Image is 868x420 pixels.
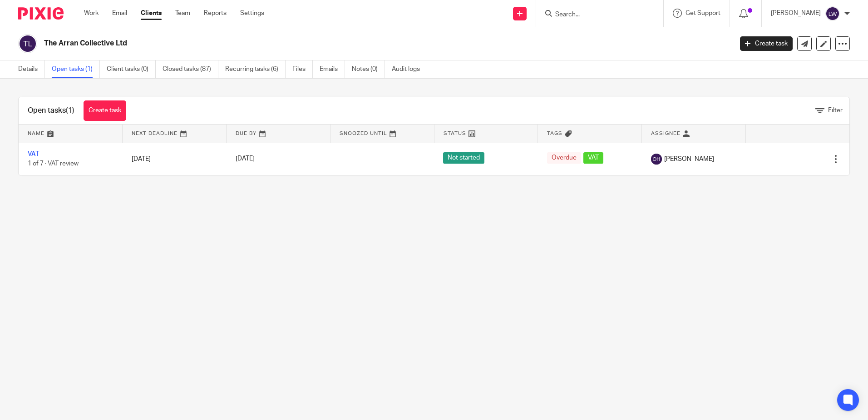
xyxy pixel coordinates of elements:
[828,107,843,114] span: Filter
[141,9,162,18] a: Clients
[66,107,74,114] span: (1)
[547,131,562,136] span: Tags
[392,60,427,78] a: Audit logs
[825,6,840,21] img: svg%3E
[686,10,720,16] span: Get Support
[84,9,99,18] a: Work
[740,36,793,51] a: Create task
[320,60,345,78] a: Emails
[236,156,255,162] span: [DATE]
[292,60,313,78] a: Files
[240,9,264,18] a: Settings
[651,154,662,165] img: svg%3E
[352,60,385,78] a: Notes (0)
[107,60,156,78] a: Client tasks (0)
[583,152,603,164] span: VAT
[84,100,126,121] a: Create task
[52,60,100,78] a: Open tasks (1)
[44,39,590,48] h2: The Arran Collective Ltd
[444,131,466,136] span: Status
[123,143,227,175] td: [DATE]
[28,160,79,167] span: 1 of 7 · VAT review
[340,131,387,136] span: Snoozed Until
[18,7,64,20] img: Pixie
[554,11,636,19] input: Search
[28,151,39,157] a: VAT
[112,9,127,18] a: Email
[18,60,45,78] a: Details
[175,9,190,18] a: Team
[163,60,218,78] a: Closed tasks (87)
[443,152,484,164] span: Not started
[547,152,581,164] span: Overdue
[771,9,821,18] p: [PERSON_NAME]
[28,106,74,115] h1: Open tasks
[204,9,227,18] a: Reports
[18,34,37,53] img: svg%3E
[225,60,286,78] a: Recurring tasks (6)
[664,155,714,164] span: [PERSON_NAME]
